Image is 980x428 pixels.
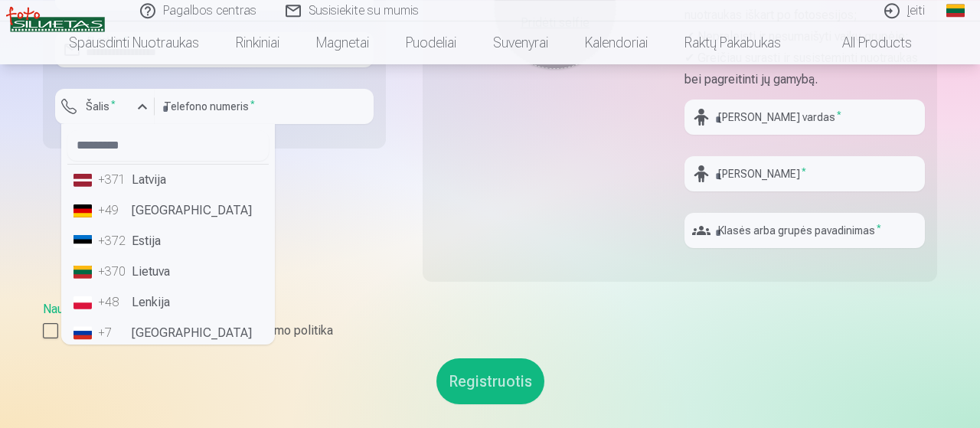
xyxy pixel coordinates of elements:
a: Spausdinti nuotraukas [51,21,217,64]
div: +49 [98,201,129,220]
div: +372 [98,232,129,250]
a: Magnetai [298,21,387,64]
li: Estija [67,226,269,256]
label: Šalis [80,99,122,114]
a: Kalendoriai [567,21,666,64]
a: Raktų pakabukas [666,21,799,64]
div: +7 [98,324,129,342]
div: +48 [98,293,129,312]
p: ✔ Greičiau surasti ir susisteminti nuotraukas bei pagreitinti jų gamybą. [684,47,925,90]
li: Lenkija [67,287,269,318]
div: +371 [98,171,129,189]
img: /v3 [6,6,105,32]
div: +370 [98,263,129,281]
li: Latvija [67,165,269,195]
a: Naudotojo sutartis [43,302,140,316]
a: Puodeliai [387,21,475,64]
a: Suvenyrai [475,21,567,64]
li: Lietuva [67,256,269,287]
li: [GEOGRAPHIC_DATA] [67,195,269,226]
li: [GEOGRAPHIC_DATA] [67,318,269,348]
a: All products [799,21,930,64]
div: , [43,300,937,340]
button: Registruotis [436,358,544,404]
label: Sutinku su Naudotojo sutartimi ir privatumo politika [43,322,937,340]
button: Šalis* [55,89,155,124]
a: Rinkiniai [217,21,298,64]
